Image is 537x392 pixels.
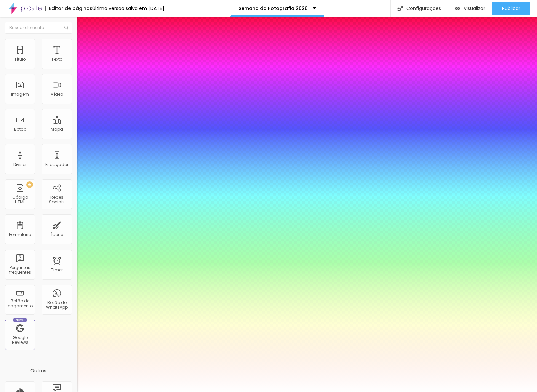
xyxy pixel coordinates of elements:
[45,6,92,11] div: Editor de páginas
[51,57,62,62] div: Texto
[7,299,33,308] div: Botão de pagamento
[51,268,63,272] div: Timer
[455,6,460,11] img: view-1.svg
[5,22,72,34] input: Buscar elemento
[492,2,530,15] button: Publicar
[92,6,164,11] div: Última versão salva em [DATE]
[43,195,70,205] div: Redes Sociais
[502,6,520,11] span: Publicar
[397,6,403,11] img: Icone
[14,57,26,62] div: Título
[14,127,26,132] div: Botão
[7,335,33,345] div: Google Reviews
[13,318,27,322] div: Novo
[239,6,308,11] p: Semana da Fotografia 2026
[51,232,63,237] div: Ícone
[13,162,27,167] div: Divisor
[11,92,29,97] div: Imagem
[464,6,485,11] span: Visualizar
[7,195,33,205] div: Código HTML
[448,2,492,15] button: Visualizar
[9,232,31,237] div: Formulário
[43,300,70,310] div: Botão do WhatsApp
[51,92,63,97] div: Vídeo
[51,127,63,132] div: Mapa
[45,162,68,167] div: Espaçador
[7,265,33,275] div: Perguntas frequentes
[64,26,68,30] img: Icone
